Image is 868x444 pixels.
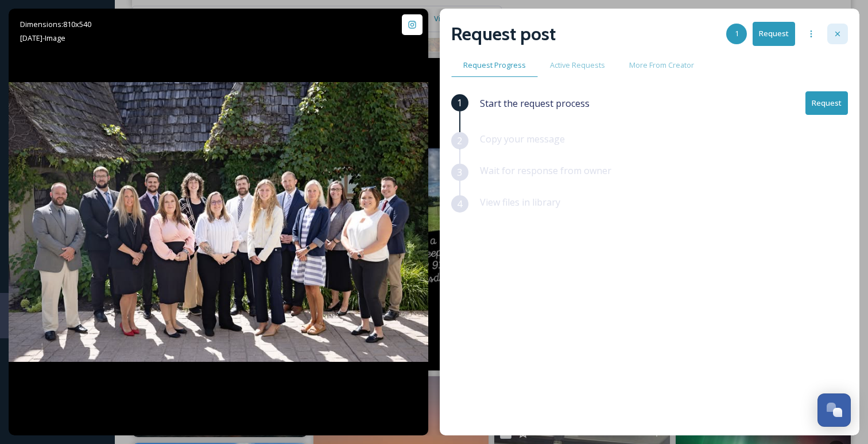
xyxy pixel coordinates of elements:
span: Request Progress [463,60,526,71]
span: Start the request process [480,96,590,110]
span: Dimensions: 810 x 540 [20,19,91,29]
button: Open Chat [817,393,851,427]
span: [DATE] - Image [20,33,65,43]
h2: Request post [451,20,556,48]
span: 4 [457,197,462,211]
span: Wait for response from owner [480,164,611,177]
span: 2 [457,134,462,148]
img: Join us in celebrating our fabulous C3F Admin Assistant, Bekah Rutz, as she joins this year's Lea... [9,82,428,362]
button: Request [753,22,795,45]
span: More From Creator [629,60,694,71]
span: Active Requests [550,60,605,71]
button: Request [805,91,848,115]
span: Copy your message [480,133,565,145]
span: 1 [457,96,462,110]
span: 3 [457,165,462,179]
span: 1 [735,28,739,39]
span: View files in library [480,196,560,209]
